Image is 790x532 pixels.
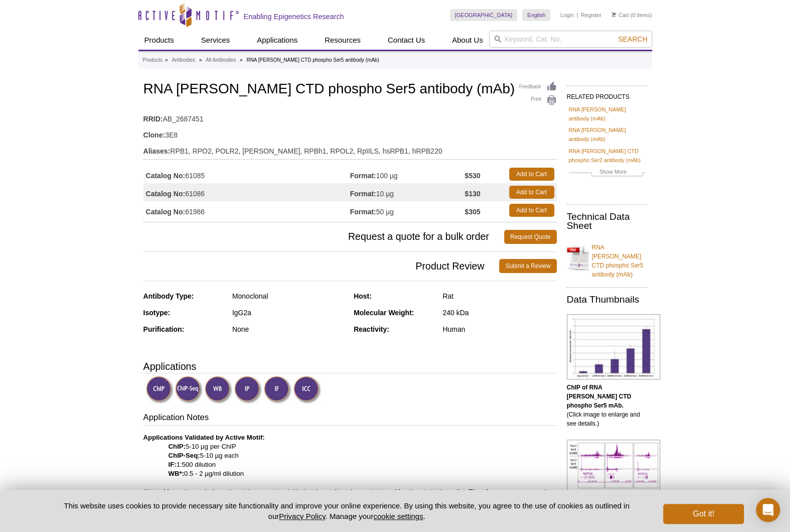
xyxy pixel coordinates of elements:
[382,31,431,50] a: Contact Us
[138,31,180,50] a: Products
[146,207,186,216] strong: Catalog No:
[522,9,550,21] a: English
[143,434,265,441] b: Applications Validated by Active Motif:
[232,292,346,301] div: Monoclonal
[143,81,557,98] h1: RNA [PERSON_NAME] CTD phospho Ser5 antibody (mAb)
[143,124,557,141] td: 3E8
[567,85,647,103] h2: RELATED PRODUCTS
[246,57,379,63] li: RNA [PERSON_NAME] CTD phospho Ser5 antibody (mAb)
[350,183,465,201] td: 10 µg
[251,31,303,50] a: Applications
[206,56,236,65] a: All Antibodies
[143,325,185,333] strong: Purification:
[509,168,554,181] a: Add to Cart
[350,165,465,183] td: 100 µg
[143,108,557,124] td: AB_2687451
[611,12,629,19] a: Cart
[143,165,350,183] td: 61085
[581,12,601,19] a: Register
[232,308,346,317] div: IgG2a
[442,308,556,317] div: 240 kDa
[567,440,660,491] img: RNA pol II CTD phospho Ser5 antibody (mAb) tested by ChIP-Seq.
[199,57,202,63] li: »
[143,183,350,201] td: 61086
[146,189,186,198] strong: Catalog No:
[442,292,556,301] div: Rat
[175,376,203,404] img: ChIP-Seq Validated
[663,504,743,524] button: Got it!
[240,57,243,63] li: »
[464,189,480,198] strong: $130
[195,31,236,50] a: Services
[279,512,325,520] a: Privacy Policy
[354,309,414,317] strong: Molecular Weight:
[567,383,647,428] p: (Click image to enlarge and see details.)
[143,259,500,273] span: Product Review
[350,189,376,198] strong: Format:
[560,12,574,19] a: Login
[577,9,578,21] li: |
[143,309,171,317] strong: Isotype:
[232,325,346,334] div: None
[264,376,291,404] img: Immunofluorescence Validated
[143,56,163,65] a: Products
[146,171,186,180] strong: Catalog No:
[350,201,465,219] td: 50 µg
[442,325,556,334] div: Human
[615,35,650,44] button: Search
[146,376,174,404] img: ChIP Validated
[567,384,631,409] b: ChIP of RNA [PERSON_NAME] CTD phospho Ser5 mAb.
[143,292,194,300] strong: Antibody Type:
[504,230,557,244] a: Request Quote
[169,461,177,468] strong: IF:
[509,186,554,199] a: Add to Cart
[569,147,645,165] a: RNA [PERSON_NAME] CTD phospho Ser2 antibody (mAb)
[567,295,647,304] h2: Data Thumbnails
[354,325,389,333] strong: Reactivity:
[143,230,504,244] span: Request a quote for a bulk order
[464,171,480,180] strong: $530
[319,31,367,50] a: Resources
[509,204,554,217] a: Add to Cart
[611,12,616,17] img: Your Cart
[143,412,557,426] h3: Application Notes
[354,292,372,300] strong: Host:
[143,201,350,219] td: 61986
[169,452,200,459] strong: ChIP-Seq:
[489,31,652,48] input: Keyword, Cat. No.
[165,57,168,63] li: »
[205,376,232,404] img: Western Blot Validated
[567,314,660,379] img: RNA pol II CTD phospho Ser5 antibody (mAb) tested by ChIP.
[569,167,645,179] a: Show More
[350,171,376,180] strong: Format:
[143,359,557,374] h3: Applications
[567,212,647,230] h2: Technical Data Sheet
[143,130,166,140] strong: Clone:
[143,433,557,514] p: 5-10 µg per ChIP 5-10 µg each 1:500 dilution 0.5 - 2 µg/ml dilution *Note: Many chromatin-bound p...
[567,237,647,279] a: RNA [PERSON_NAME] CTD phospho Ser5 antibody (mAb)
[293,376,321,404] img: Immunocytochemistry Validated
[569,105,645,123] a: RNA [PERSON_NAME] antibody (mAb)
[234,376,262,404] img: Immunoprecipitation Validated
[450,9,518,21] a: [GEOGRAPHIC_DATA]
[373,512,423,520] button: cookie settings
[350,207,376,216] strong: Format:
[519,95,557,106] a: Print
[756,498,780,522] div: Open Intercom Messenger
[464,207,480,216] strong: $305
[611,9,652,21] li: (0 items)
[618,35,647,43] span: Search
[569,125,645,144] a: RNA [PERSON_NAME] antibody (mAb)
[143,141,557,157] td: RPB1, RPO2, POLR2, [PERSON_NAME], RPBh1, RPOL2, RpIILS, hsRPB1, hRPB220
[519,81,557,92] a: Feedback
[499,259,556,273] a: Submit a Review
[143,147,171,156] strong: Aliases:
[47,500,647,521] p: This website uses cookies to provide necessary site functionality and improve your online experie...
[172,56,195,65] a: Antibodies
[446,31,489,50] a: About Us
[143,114,163,123] strong: RRID:
[244,12,344,21] h2: Enabling Epigenetics Research
[169,443,186,450] strong: ChIP:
